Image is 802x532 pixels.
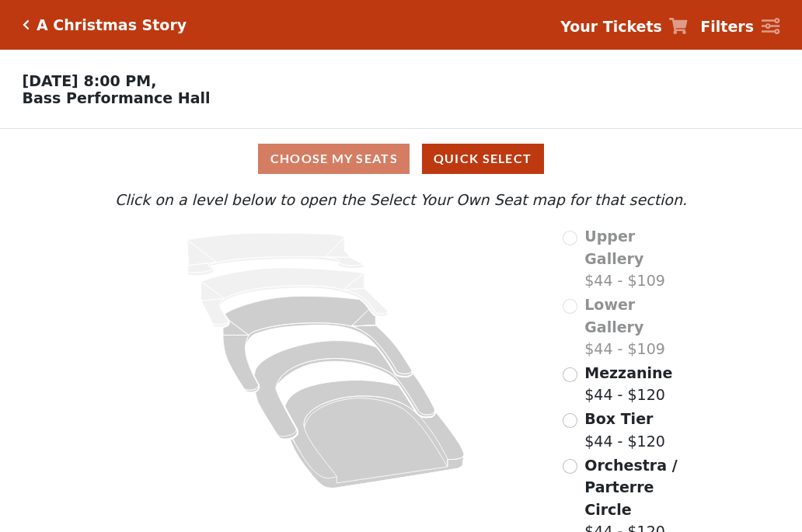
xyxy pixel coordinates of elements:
a: Click here to go back to filters [23,19,30,30]
label: $44 - $120 [584,362,672,406]
label: $44 - $109 [584,225,691,292]
path: Upper Gallery - Seats Available: 0 [187,233,364,276]
strong: Filters [700,18,754,35]
span: Upper Gallery [584,228,643,267]
strong: Your Tickets [560,18,662,35]
path: Lower Gallery - Seats Available: 0 [201,268,389,327]
label: $44 - $109 [584,294,691,360]
label: $44 - $120 [584,408,665,452]
path: Orchestra / Parterre Circle - Seats Available: 189 [285,381,465,489]
a: Your Tickets [560,16,688,38]
p: Click on a level below to open the Select Your Own Seat map for that section. [111,189,691,211]
span: Orchestra / Parterre Circle [584,457,677,518]
span: Lower Gallery [584,296,643,336]
a: Filters [700,16,779,38]
h5: A Christmas Story [37,16,187,34]
button: Quick Select [422,144,544,174]
span: Box Tier [584,410,653,427]
span: Mezzanine [584,364,672,381]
